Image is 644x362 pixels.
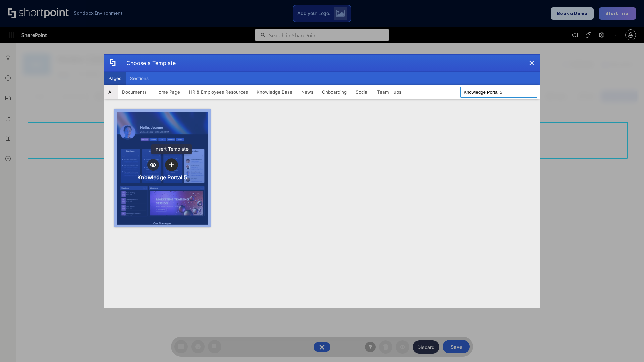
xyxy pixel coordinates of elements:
[104,85,118,99] button: All
[104,72,126,85] button: Pages
[351,85,373,99] button: Social
[137,174,187,181] div: Knowledge Portal 5
[184,85,252,99] button: HR & Employees Resources
[460,87,537,98] input: Search
[252,85,297,99] button: Knowledge Base
[104,54,540,308] div: template selector
[151,85,184,99] button: Home Page
[373,85,406,99] button: Team Hubs
[118,85,151,99] button: Documents
[121,55,176,71] div: Choose a Template
[126,72,153,85] button: Sections
[610,330,644,362] iframe: Chat Widget
[318,85,351,99] button: Onboarding
[297,85,318,99] button: News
